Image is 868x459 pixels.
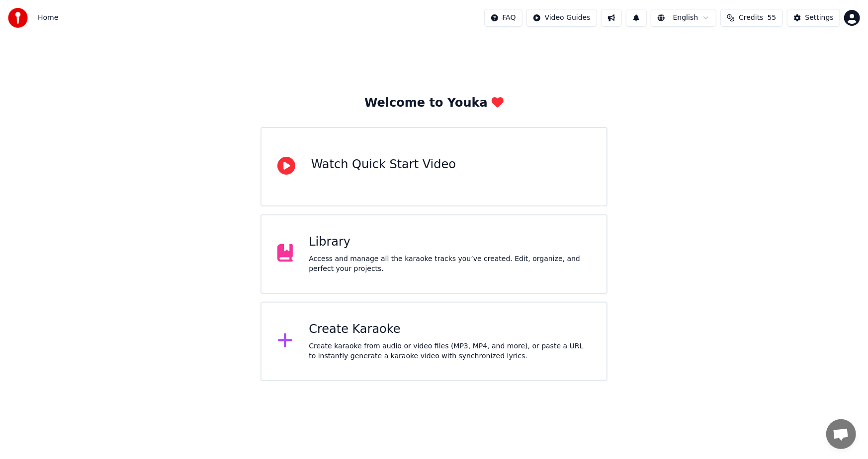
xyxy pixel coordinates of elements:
span: Credits [739,13,763,23]
span: 55 [768,13,777,23]
button: Credits55 [720,9,782,27]
button: FAQ [484,9,522,27]
nav: breadcrumb [38,13,58,23]
div: Library [309,234,591,250]
button: Settings [787,9,840,27]
div: Create karaoke from audio or video files (MP3, MP4, and more), or paste a URL to instantly genera... [309,341,591,361]
img: youka [8,8,28,28]
div: Settings [805,13,834,23]
div: Open chat [826,419,856,449]
button: Video Guides [526,9,597,27]
div: Watch Quick Start Video [311,157,456,173]
span: Home [38,13,58,23]
div: Access and manage all the karaoke tracks you’ve created. Edit, organize, and perfect your projects. [309,254,591,274]
div: Welcome to Youka [364,95,504,111]
div: Create Karaoke [309,322,591,337]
